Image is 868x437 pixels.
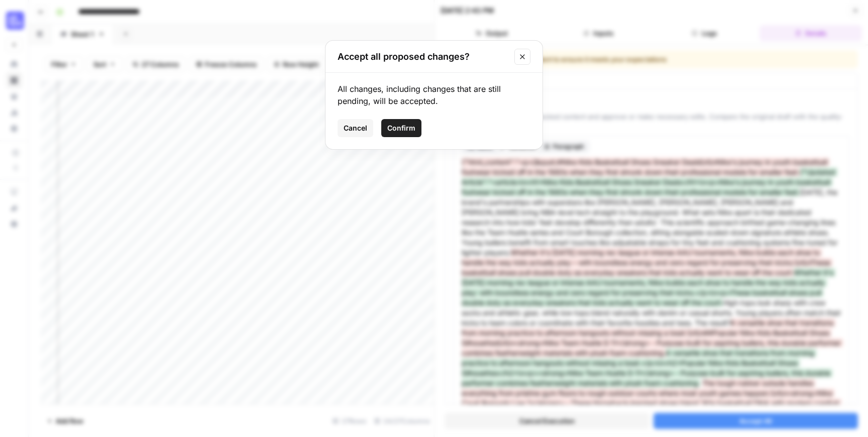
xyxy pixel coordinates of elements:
[338,83,530,107] div: All changes, including changes that are still pending, will be accepted.
[514,49,530,65] button: Close modal
[344,123,367,133] span: Cancel
[381,119,421,137] button: Confirm
[338,50,508,64] h2: Accept all proposed changes?
[387,123,415,133] span: Confirm
[338,119,373,137] button: Cancel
